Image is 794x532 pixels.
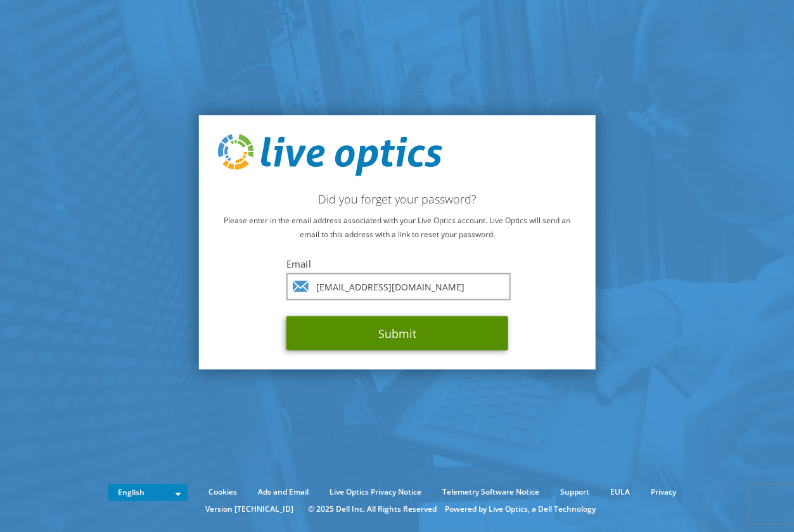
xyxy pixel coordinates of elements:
a: Cookies [199,485,247,499]
a: EULA [601,485,639,499]
h2: Did you forget your password? [217,191,577,205]
li: Powered by Live Optics, a Dell Technology [445,502,596,516]
a: Privacy [641,485,686,499]
button: Submit [286,316,508,350]
label: Email [286,257,508,269]
img: live_optics_svg.svg [217,134,442,176]
a: Live Optics Privacy Notice [320,485,431,499]
a: Telemetry Software Notice [433,485,549,499]
p: Please enter in the email address associated with your Live Optics account. Live Optics will send... [217,213,577,241]
li: Version [TECHNICAL_ID] [199,502,300,516]
li: © 2025 Dell Inc. All Rights Reserved [302,502,443,516]
a: Support [551,485,599,499]
a: Ads and Email [248,485,318,499]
